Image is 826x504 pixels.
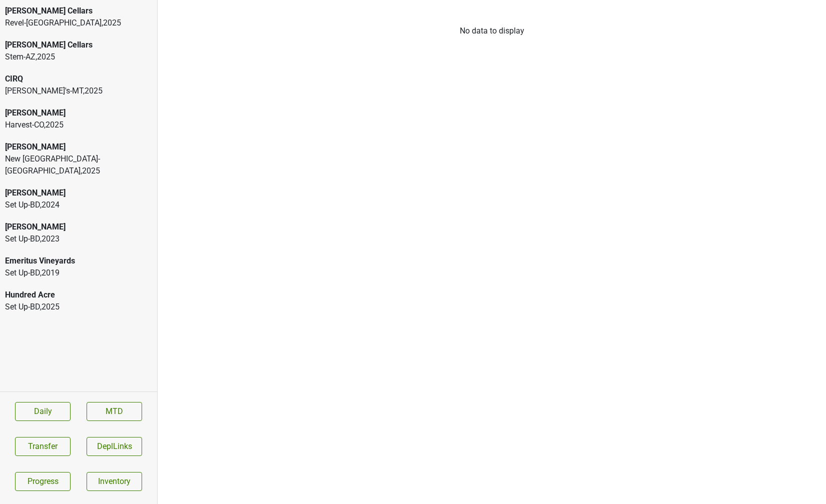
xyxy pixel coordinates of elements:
a: Progress [15,472,71,491]
div: [PERSON_NAME] [5,221,152,233]
button: Transfer [15,437,71,456]
div: Stem-AZ , 2025 [5,51,152,63]
div: New [GEOGRAPHIC_DATA]-[GEOGRAPHIC_DATA] , 2025 [5,153,152,177]
div: [PERSON_NAME] Cellars [5,39,152,51]
div: [PERSON_NAME] [5,141,152,153]
a: MTD [87,402,142,421]
div: Set Up-BD , 2023 [5,233,152,245]
div: [PERSON_NAME] [5,107,152,119]
div: Set Up-BD , 2024 [5,199,152,211]
div: Set Up-BD , 2025 [5,301,152,313]
a: Daily [15,402,71,421]
div: [PERSON_NAME]'s-MT , 2025 [5,85,152,97]
div: Hundred Acre [5,289,152,301]
a: Inventory [87,472,142,491]
div: No data to display [158,25,826,37]
div: [PERSON_NAME] Cellars [5,5,152,17]
div: Set Up-BD , 2019 [5,267,152,279]
div: CIRQ [5,73,152,85]
button: DeplLinks [87,437,142,456]
div: Revel-[GEOGRAPHIC_DATA] , 2025 [5,17,152,29]
div: Emeritus Vineyards [5,255,152,267]
div: Harvest-CO , 2025 [5,119,152,131]
div: [PERSON_NAME] [5,187,152,199]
